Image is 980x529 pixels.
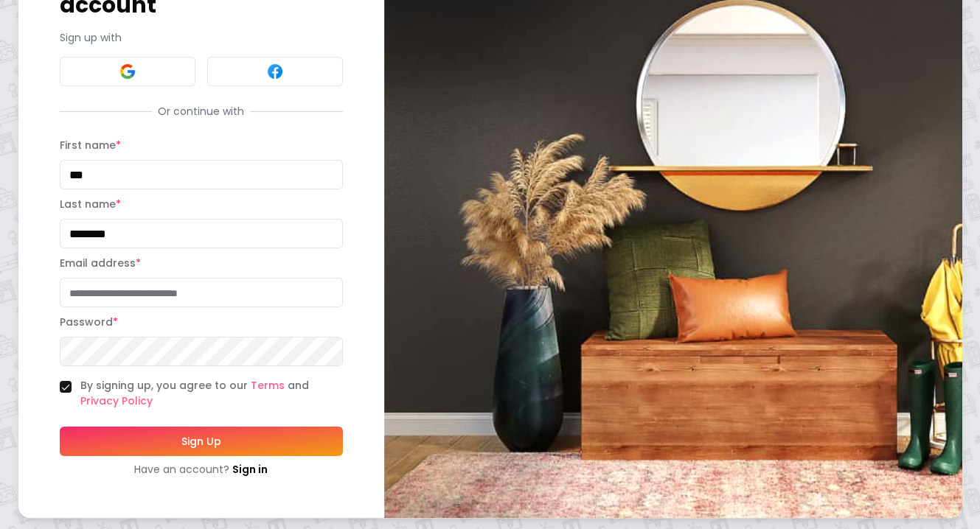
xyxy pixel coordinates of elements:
img: Google signin [119,63,136,80]
a: Terms [251,378,285,393]
label: Email address [60,256,141,270]
p: Sign up with [60,30,343,45]
label: Last name [60,197,121,211]
button: Sign Up [60,427,343,456]
img: Facebook signin [266,63,284,80]
label: Password [60,315,118,329]
a: Privacy Policy [80,393,153,408]
div: Have an account? [60,462,343,477]
a: Sign in [232,462,268,477]
label: First name [60,138,121,153]
span: Or continue with [152,104,250,119]
label: By signing up, you agree to our and [80,378,343,409]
